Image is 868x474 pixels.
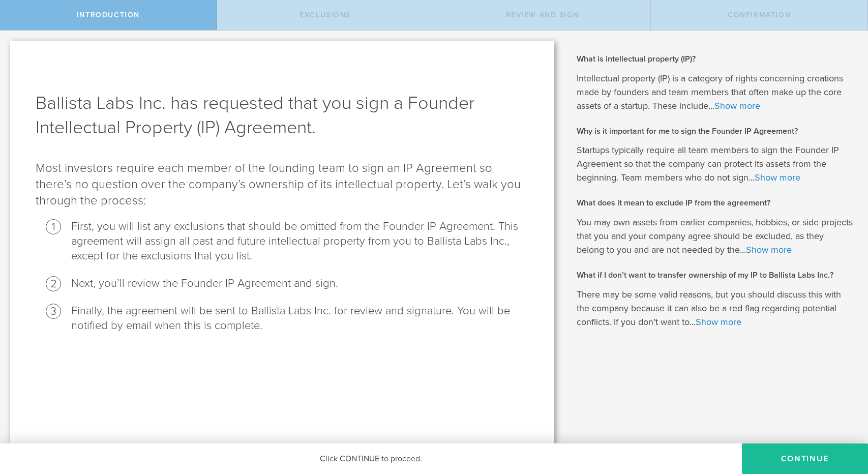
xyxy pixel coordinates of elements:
[77,11,140,19] span: Introduction
[577,216,853,257] p: You may own assets from earlier companies, hobbies, or side projects that you and your company ag...
[728,11,791,19] span: Confirmation
[71,219,529,263] li: First, you will list any exclusions that should be omitted from the Founder IP Agreement. This ag...
[577,72,853,113] p: Intellectual property (IP) is a category of rights concerning creations made by founders and team...
[577,126,853,137] h2: Why is it important for me to sign the Founder IP Agreement?
[577,143,853,185] p: Startups typically require all team members to sign the Founder IP Agreement so that the company ...
[742,443,868,474] button: Continue
[577,288,853,329] p: There may be some valid reasons, but you should discuss this with the company because it can also...
[300,11,351,19] span: Exclusions
[577,197,853,209] h2: What does it mean to exclude IP from the agreement?
[36,91,529,140] h1: Ballista Labs Inc. has requested that you sign a Founder Intellectual Property (IP) Agreement.
[696,316,741,328] a: Show more
[714,100,760,111] a: Show more
[755,172,800,183] a: Show more
[71,276,529,291] li: Next, you’ll review the Founder IP Agreement and sign.
[577,53,853,65] h2: What is intellectual property (IP)?
[577,270,853,281] h2: What if I don’t want to transfer ownership of my IP to Ballista Labs Inc.?
[71,304,529,333] li: Finally, the agreement will be sent to Ballista Labs Inc. for review and signature. You will be n...
[36,160,529,209] p: Most investors require each member of the founding team to sign an IP Agreement so there’s no que...
[746,244,792,255] a: Show more
[506,11,579,19] span: Review and Sign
